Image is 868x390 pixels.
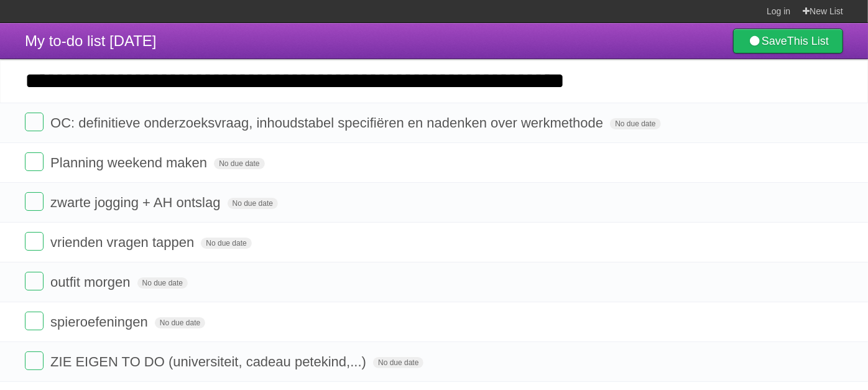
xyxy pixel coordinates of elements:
label: Done [25,152,44,171]
b: This List [787,35,829,47]
span: No due date [155,317,205,328]
label: Done [25,113,44,131]
span: My to-do list [DATE] [25,32,157,49]
span: OC: definitieve onderzoeksvraag, inhoudstabel specifiëren en nadenken over werkmethode [50,115,606,131]
span: No due date [137,277,188,289]
span: No due date [228,198,278,209]
span: vrienden vragen tappen [50,234,197,250]
span: Planning weekend maken [50,155,210,170]
label: Done [25,232,44,251]
span: outfit morgen [50,274,133,290]
span: zwarte jogging + AH ontslag [50,195,223,210]
label: Done [25,312,44,330]
span: ZIE EIGEN TO DO (universiteit, cadeau petekind,...) [50,354,369,369]
span: No due date [214,158,264,169]
span: spieroefeningen [50,314,151,330]
label: Done [25,192,44,211]
a: SaveThis List [733,29,843,53]
span: No due date [610,118,660,129]
label: Done [25,351,44,370]
span: No due date [373,357,423,368]
label: Done [25,272,44,290]
span: No due date [201,238,251,249]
